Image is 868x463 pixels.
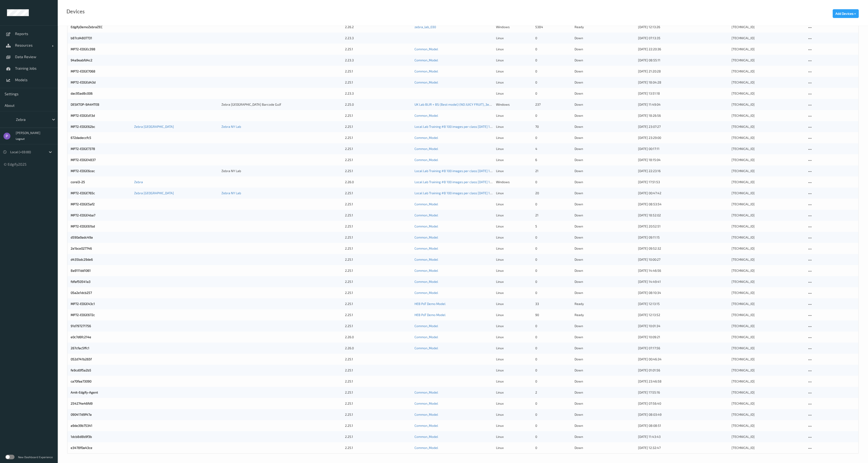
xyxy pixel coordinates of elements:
a: HEB PoT Demo Model [414,302,445,306]
a: MP72-EDGEc398 [71,47,95,51]
p: linux [496,47,532,51]
a: 1dcb8d8b9f3b [71,435,92,439]
div: 2.25.0 [345,102,411,107]
div: 2.25.1 [345,202,411,206]
p: linux [496,146,532,151]
div: 6 [535,158,571,162]
a: Common_Model [414,147,438,151]
div: [DATE] 22:20:36 [638,47,728,51]
a: Zebra [134,180,143,184]
div: 2.25.1 [345,213,411,218]
p: linux [496,357,532,361]
div: [DATE] 07:17:56 [638,346,728,350]
p: windows [496,25,532,29]
a: Common_Model [414,435,438,439]
div: [TECHNICAL_ID] [732,224,804,229]
div: [TECHNICAL_ID] [732,180,804,184]
p: linux [496,235,532,240]
div: 0 [535,80,571,85]
div: [TECHNICAL_ID] [732,401,804,406]
div: 0 [535,135,571,140]
p: linux [496,36,532,40]
div: [TECHNICAL_ID] [732,302,804,306]
p: linux [496,279,532,284]
a: Common_Model [414,401,438,405]
a: Common_Model [414,280,438,284]
div: [DATE] 10:00:27 [638,257,728,262]
div: 90 [535,313,571,317]
a: Common_Model [414,324,438,328]
p: down [575,146,635,151]
div: [DATE] 18:15:04 [638,158,728,162]
div: 2.25.1 [345,390,411,395]
div: 0 [535,346,571,350]
div: [DATE] 00:17:11 [638,146,728,151]
p: down [575,246,635,251]
a: MP72-EDGE672c [71,313,95,317]
a: Common_Model [414,291,438,295]
a: Local Lab Training #8 100 images per class [DATE] 18:11 Auto Save [414,191,511,195]
div: [DATE] 00:46:34 [638,357,728,361]
div: 0 [535,202,571,206]
div: 2.25.1 [345,357,411,361]
div: [DATE] 20:52:51 [638,224,728,229]
div: [TECHNICAL_ID] [732,213,804,218]
div: [DATE] 18:26:56 [638,113,728,118]
a: Common_Model [414,424,438,427]
p: ready [575,313,635,317]
div: [DATE] 10:01:34 [638,324,728,328]
a: 05a2e1dcb257 [71,291,92,295]
div: 21 [535,169,571,173]
p: linux [496,423,532,428]
div: 0 [535,235,571,240]
a: ca70faa73090 [71,379,91,383]
a: MP72-EDGE4837 [71,158,96,162]
div: 2.25.1 [345,412,411,417]
p: linux [496,390,532,395]
div: 2.25.1 [345,224,411,229]
div: [TECHNICAL_ID] [732,290,804,295]
a: Common_Model [414,58,438,62]
div: [TECHNICAL_ID] [732,357,804,361]
p: down [575,180,635,184]
a: MP72-EDGE5af2 [71,202,95,206]
div: [TECHNICAL_ID] [732,169,804,173]
a: Common_Model [414,158,438,162]
p: linux [496,80,532,85]
a: Common_Model [414,114,438,117]
button: Add Devices + [833,9,859,18]
a: dac95ad8c006 [71,91,93,95]
a: Zebra NY Lab [221,125,241,128]
p: linux [496,412,532,417]
p: down [575,69,635,74]
a: e0c7d6fc214e [71,335,91,339]
p: down [575,169,635,173]
div: [TECHNICAL_ID] [732,146,804,151]
div: 2.25.1 [345,69,411,74]
a: MP72-EDGE7378 [71,147,95,151]
div: 2.25.1 [345,279,411,284]
div: 0 [535,246,571,251]
p: down [575,379,635,384]
a: MP72-EDGE62bc [71,125,95,128]
p: windows [496,102,532,107]
a: Local Lab Training #8 100 images per class [DATE] 18:11 Auto Save [414,125,511,128]
p: linux [496,124,532,129]
div: [DATE] 08:53:54 [638,202,728,206]
div: 2.25.1 [345,401,411,406]
div: 0 [535,69,571,74]
div: [TECHNICAL_ID] [732,324,804,328]
a: Common_Model [414,213,438,217]
a: Zebra [GEOGRAPHIC_DATA] [134,125,174,128]
p: down [575,268,635,273]
p: down [575,124,635,129]
p: windows [496,180,532,184]
a: a9de39b75341 [71,424,92,427]
p: down [575,235,635,240]
a: Zebra NY Lab [221,191,241,195]
p: linux [496,346,532,350]
a: 672dadeccfc5 [71,136,91,140]
div: 2.23.3 [345,36,411,40]
div: Devices [67,9,85,14]
p: linux [496,246,532,251]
